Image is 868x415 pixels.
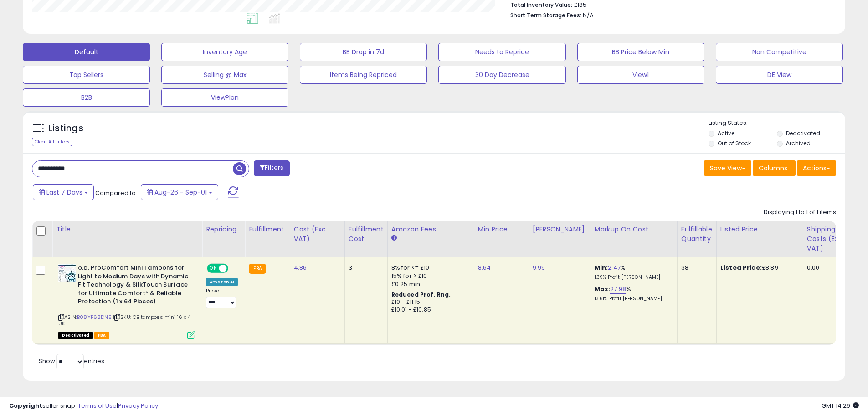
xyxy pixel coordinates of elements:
[141,184,218,200] button: Aug-26 - Sep-01
[227,265,241,272] span: OFF
[206,225,241,234] div: Repricing
[720,263,762,272] b: Listed Price:
[206,278,238,286] div: Amazon AI
[807,225,854,253] div: Shipping Costs (Exc. VAT)
[154,188,207,197] span: Aug-26 - Sep-01
[786,139,811,147] label: Archived
[161,43,288,61] button: Inventory Age
[78,264,189,308] b: o.b. ProComfort Mini Tampons for Light to Medium Days with Dynamic Fit Technology & SilkTouch Sur...
[510,1,572,9] b: Total Inventory Value:
[577,66,704,84] button: View1
[610,285,626,294] a: 27.98
[349,264,380,272] div: 3
[23,43,150,61] button: Default
[510,11,581,19] b: Short Term Storage Fees:
[759,164,787,173] span: Columns
[9,402,158,410] div: seller snap | |
[294,263,307,272] a: 4.86
[161,66,288,84] button: Selling @ Max
[764,208,836,217] div: Displaying 1 to 1 of 1 items
[438,66,565,84] button: 30 Day Decrease
[533,225,587,234] div: [PERSON_NAME]
[46,188,82,197] span: Last 7 Days
[58,313,190,327] span: | SKU: OB tampoes mini 16 x 4 UK
[58,264,195,338] div: ASIN:
[577,43,704,61] button: BB Price Below Min
[681,264,709,272] div: 38
[95,189,137,197] span: Compared to:
[716,66,843,84] button: DE View
[33,184,94,200] button: Last 7 Days
[391,280,467,288] div: £0.25 min
[533,263,545,272] a: 9.99
[681,225,713,244] div: Fulfillable Quantity
[822,401,859,410] span: 2025-09-9 14:29 GMT
[208,265,219,272] span: ON
[391,225,470,234] div: Amazon Fees
[94,332,110,339] span: FBA
[56,225,198,234] div: Title
[391,234,397,242] small: Amazon Fees.
[595,285,611,293] b: Max:
[391,291,451,298] b: Reduced Prof. Rng.
[391,298,467,306] div: £10 - £11.15
[807,264,851,272] div: 0.00
[478,225,525,234] div: Min Price
[300,66,427,84] button: Items Being Repriced
[583,11,594,20] span: N/A
[478,263,491,272] a: 8.64
[595,263,608,272] b: Min:
[58,264,76,282] img: 41uztS5pU+L._SL40_.jpg
[161,88,288,107] button: ViewPlan
[709,119,845,128] p: Listing States:
[438,43,565,61] button: Needs to Reprice
[591,221,677,257] th: The percentage added to the cost of goods (COGS) that forms the calculator for Min & Max prices.
[391,306,467,314] div: £10.01 - £10.85
[32,138,72,146] div: Clear All Filters
[48,122,83,135] h5: Listings
[391,264,467,272] div: 8% for <= £10
[595,225,673,234] div: Markup on Cost
[720,264,796,272] div: £8.89
[595,274,670,281] p: 1.39% Profit [PERSON_NAME]
[349,225,384,244] div: Fulfillment Cost
[595,296,670,302] p: 13.61% Profit [PERSON_NAME]
[206,288,238,308] div: Preset:
[249,225,286,234] div: Fulfillment
[720,225,799,234] div: Listed Price
[77,313,112,321] a: B08YP68DN5
[704,160,751,176] button: Save View
[39,357,104,365] span: Show: entries
[23,88,150,107] button: B2B
[716,43,843,61] button: Non Competitive
[753,160,796,176] button: Columns
[118,401,158,410] a: Privacy Policy
[786,129,820,137] label: Deactivated
[249,264,266,274] small: FBA
[300,43,427,61] button: BB Drop in 7d
[294,225,341,244] div: Cost (Exc. VAT)
[595,285,670,302] div: %
[718,129,734,137] label: Active
[595,264,670,281] div: %
[797,160,836,176] button: Actions
[9,401,42,410] strong: Copyright
[608,263,621,272] a: 2.47
[254,160,289,176] button: Filters
[78,401,117,410] a: Terms of Use
[718,139,751,147] label: Out of Stock
[391,272,467,280] div: 15% for > £10
[58,332,93,339] span: All listings that are unavailable for purchase on Amazon for any reason other than out-of-stock
[23,66,150,84] button: Top Sellers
